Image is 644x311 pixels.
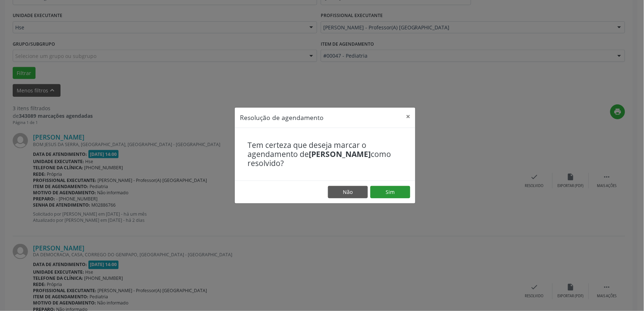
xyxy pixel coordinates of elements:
button: Close [401,108,415,125]
b: [PERSON_NAME] [309,149,371,159]
h4: Tem certeza que deseja marcar o agendamento de como resolvido? [248,141,403,168]
button: Sim [370,186,410,198]
h5: Resolução de agendamento [240,113,324,122]
button: Não [328,186,368,198]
